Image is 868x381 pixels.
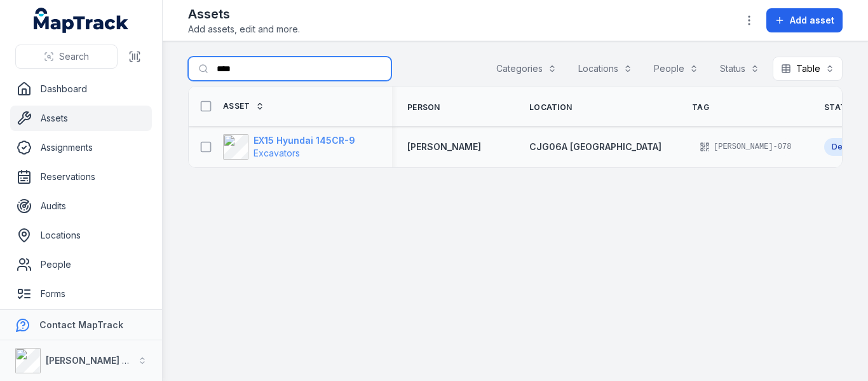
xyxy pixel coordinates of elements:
[407,141,481,153] a: [PERSON_NAME]
[223,101,250,111] span: Asset
[529,102,572,113] span: Location
[59,50,89,63] span: Search
[570,57,641,81] button: Locations
[824,102,857,113] span: Status
[10,281,152,307] a: Forms
[790,14,834,27] span: Add asset
[10,76,152,102] a: Dashboard
[10,223,152,248] a: Locations
[39,319,123,330] strong: Contact MapTrack
[692,138,794,156] div: [PERSON_NAME]-078
[10,106,152,131] a: Assets
[529,141,661,152] span: CJG06A [GEOGRAPHIC_DATA]
[223,101,264,111] a: Asset
[692,102,709,113] span: Tag
[773,57,843,81] button: Table
[254,148,300,158] span: Excavators
[766,8,843,32] button: Add asset
[34,8,129,33] a: MapTrack
[15,45,118,69] button: Search
[10,135,152,160] a: Assignments
[529,141,661,153] a: CJG06A [GEOGRAPHIC_DATA]
[488,57,565,81] button: Categories
[407,102,440,113] span: Person
[10,193,152,219] a: Audits
[254,134,355,147] strong: EX15 Hyundai 145CR-9
[646,57,707,81] button: People
[188,5,300,23] h2: Assets
[223,134,355,160] a: EX15 Hyundai 145CR-9Excavators
[188,23,300,36] span: Add assets, edit and more.
[10,252,152,277] a: People
[10,164,152,190] a: Reservations
[46,355,150,366] strong: [PERSON_NAME] Group
[712,57,768,81] button: Status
